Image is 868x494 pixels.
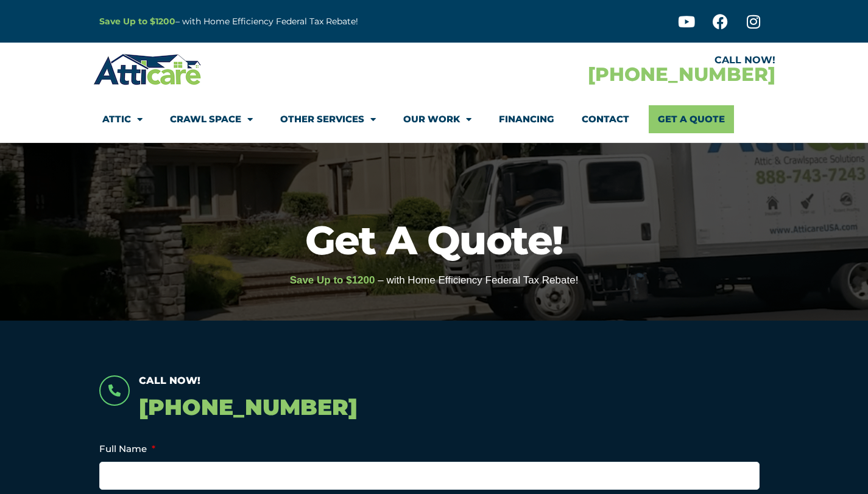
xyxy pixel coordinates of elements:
h1: Get A Quote! [6,220,862,260]
p: – with Home Efficiency Federal Tax Rebate! [99,15,494,29]
a: Financing [499,105,554,133]
nav: Menu [102,105,766,133]
a: Attic [102,105,143,133]
a: Contact [582,105,629,133]
a: Get A Quote [649,105,734,133]
div: CALL NOW! [434,55,775,65]
span: Call Now! [139,375,200,386]
span: Save Up to $1200 [290,274,375,286]
a: Our Work [403,105,471,133]
a: Crawl Space [170,105,253,133]
a: Other Services [280,105,376,133]
label: Full Name [99,443,155,455]
a: Save Up to $1200 [99,16,175,27]
span: – with Home Efficiency Federal Tax Rebate! [378,274,578,286]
